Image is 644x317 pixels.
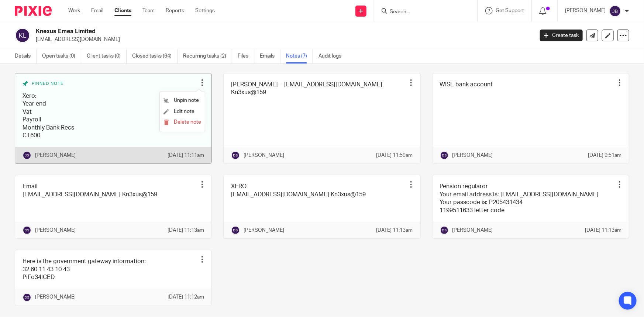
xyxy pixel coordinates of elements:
[35,152,76,159] p: [PERSON_NAME]
[23,293,31,302] img: svg%3E
[23,81,197,87] div: Pinned note
[36,28,430,35] h2: Knexus Emea Limited
[440,226,449,235] img: svg%3E
[114,7,131,14] a: Clients
[168,152,204,159] p: [DATE] 11:11am
[389,9,455,15] input: Search
[318,49,347,63] a: Audit logs
[609,5,621,17] img: svg%3E
[15,28,30,43] img: svg%3E
[168,293,204,301] p: [DATE] 11:12am
[231,151,240,160] img: svg%3E
[132,49,178,63] a: Closed tasks (64)
[36,36,529,43] p: [EMAIL_ADDRESS][DOMAIN_NAME]
[260,49,280,63] a: Emails
[15,6,52,16] img: Pixie
[68,7,80,14] a: Work
[174,120,201,125] span: Delete note
[231,226,240,235] img: svg%3E
[142,7,155,14] a: Team
[163,120,201,125] button: Delete note
[496,8,524,13] span: Get Support
[91,7,103,14] a: Email
[585,227,621,234] p: [DATE] 11:13am
[452,227,493,234] p: [PERSON_NAME]
[238,49,254,63] a: Files
[163,98,199,103] a: Unpin note
[286,49,313,63] a: Notes (7)
[15,49,37,63] a: Details
[23,151,31,160] img: svg%3E
[452,152,493,159] p: [PERSON_NAME]
[42,49,81,63] a: Open tasks (0)
[376,227,413,234] p: [DATE] 11:13am
[87,49,127,63] a: Client tasks (0)
[166,7,184,14] a: Reports
[565,7,606,14] p: [PERSON_NAME]
[440,151,449,160] img: svg%3E
[244,227,284,234] p: [PERSON_NAME]
[376,152,413,159] p: [DATE] 11:59am
[195,7,215,14] a: Settings
[23,226,31,235] img: svg%3E
[244,152,284,159] p: [PERSON_NAME]
[174,98,199,103] span: Unpin note
[35,293,76,301] p: [PERSON_NAME]
[174,109,194,114] span: Edit note
[163,109,194,114] a: Edit note
[183,49,232,63] a: Recurring tasks (2)
[588,152,621,159] p: [DATE] 9:51am
[168,227,204,234] p: [DATE] 11:13am
[540,30,583,41] a: Create task
[35,227,76,234] p: [PERSON_NAME]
